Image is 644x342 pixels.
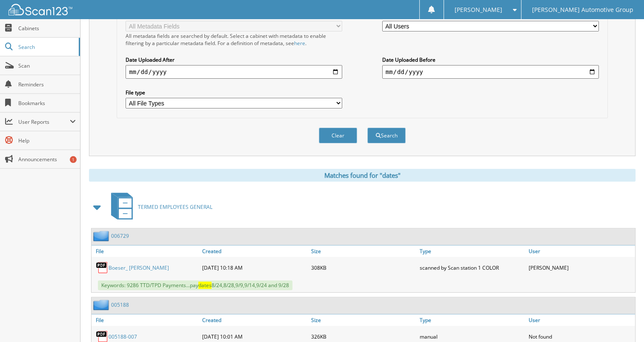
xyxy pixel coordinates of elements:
[138,203,212,211] span: TERMED EMPLOYEES GENERAL
[18,81,76,88] span: Reminders
[96,261,109,274] img: PDF.png
[532,7,633,12] span: [PERSON_NAME] Automotive Group
[18,137,76,144] span: Help
[111,232,129,239] a: 006729
[106,190,212,224] a: TERMED EMPLOYEES GENERAL
[18,100,76,107] span: Bookmarks
[319,128,357,143] button: Clear
[109,333,137,340] a: 005188-007
[198,282,212,289] span: dates
[601,301,644,342] iframe: Chat Widget
[9,4,72,15] img: scan123-logo-white.svg
[418,314,526,326] a: Type
[126,65,342,79] input: start
[382,65,599,79] input: end
[18,156,76,163] span: Announcements
[527,259,635,276] div: [PERSON_NAME]
[111,301,129,308] a: 005188
[527,314,635,326] a: User
[93,231,111,241] img: folder2.png
[309,314,418,326] a: Size
[92,245,200,257] a: File
[294,40,305,47] a: here
[98,280,292,290] span: Keywords: 9286 TTD/TPD Payments...pay 8/24,8/28,9/9,9/14,9/24 and 9/28
[109,264,169,271] a: Boeser_ [PERSON_NAME]
[200,245,309,257] a: Created
[309,245,418,257] a: Size
[18,62,76,69] span: Scan
[126,89,342,96] label: File type
[126,32,342,47] div: All metadata fields are searched by default. Select a cabinet with metadata to enable filtering b...
[93,299,111,310] img: folder2.png
[18,118,70,125] span: User Reports
[200,259,309,276] div: [DATE] 10:18 AM
[367,128,406,143] button: Search
[418,259,526,276] div: scanned by Scan station 1 COLOR
[126,56,342,63] label: Date Uploaded After
[527,245,635,257] a: User
[200,314,309,326] a: Created
[18,43,74,51] span: Search
[455,7,502,12] span: [PERSON_NAME]
[92,314,200,326] a: File
[418,245,526,257] a: Type
[309,259,418,276] div: 308KB
[89,169,635,182] div: Matches found for "dates"
[70,156,77,163] div: 1
[382,56,599,63] label: Date Uploaded Before
[18,25,76,32] span: Cabinets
